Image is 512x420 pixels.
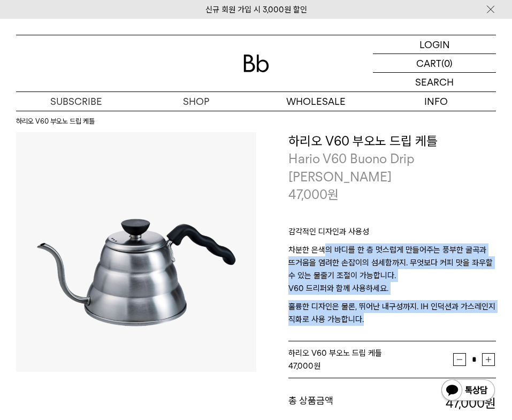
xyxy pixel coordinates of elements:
p: SEARCH [415,73,454,91]
a: LOGIN [373,35,496,54]
p: INFO [376,92,496,111]
p: Hario V60 Buono Drip [PERSON_NAME] [288,150,496,186]
strong: 47,000 [288,361,314,371]
div: 원 [288,360,454,372]
span: 원 [327,187,339,202]
button: 감소 [453,353,466,366]
a: 신규 회원 가입 시 3,000원 할인 [205,5,307,14]
a: SUBSCRIBE [16,92,136,111]
dt: 총 상품금액 [288,394,392,413]
img: 하리오 V60 부오노 드립 케틀 [16,132,256,372]
p: (0) [441,54,453,72]
strong: 47,000 [446,395,496,411]
b: 원 [485,395,496,411]
p: 47,000 [288,186,339,204]
p: 차분한 은색의 바디를 한 층 멋스럽게 만들어주는 풍부한 굴곡과 뜨거움을 염려한 손잡이의 섬세함까지. 무엇보다 커피 맛을 좌우할 수 있는 물줄기 조절이 가능합니다. [288,243,496,282]
p: 감각적인 디자인과 사용성 [288,225,496,243]
p: WHOLESALE [256,92,376,111]
img: 로고 [243,55,269,72]
h3: 하리오 V60 부오노 드립 케틀 [288,132,496,150]
p: V60 드리퍼와 함께 사용하세요. [288,282,496,300]
a: SHOP [136,92,256,111]
button: 증가 [482,353,495,366]
p: 훌륭한 디자인은 물론, 뛰어난 내구성까지. IH 인덕션과 가스레인지 직화로 사용 가능합니다. [288,300,496,326]
span: 하리오 V60 부오노 드립 케틀 [288,348,382,358]
p: LOGIN [419,35,450,54]
li: 하리오 V60 부오노 드립 케틀 [16,116,95,127]
a: CART (0) [373,54,496,73]
img: 카카오톡 채널 1:1 채팅 버튼 [440,378,496,404]
p: CART [416,54,441,72]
